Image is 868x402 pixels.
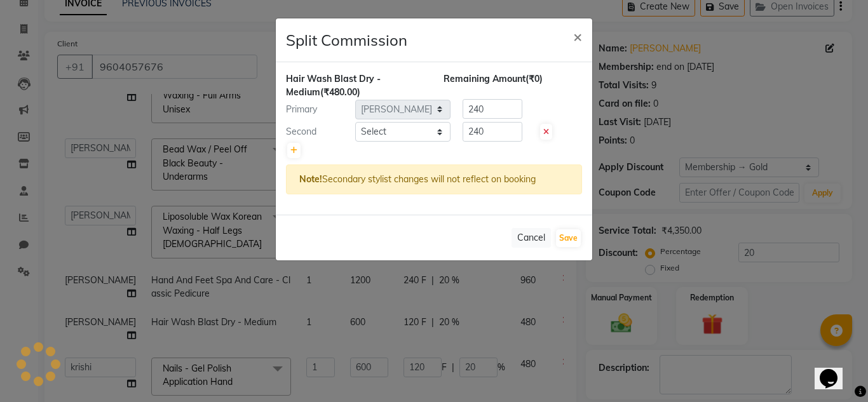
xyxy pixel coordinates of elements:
h4: Split Commission [286,29,407,51]
span: (₹480.00) [320,86,360,98]
div: Secondary stylist changes will not reflect on booking [286,164,582,194]
strong: Note! [299,173,322,185]
iframe: chat widget [815,351,855,389]
span: Remaining Amount [444,73,526,84]
div: Second [276,125,355,138]
span: × [573,27,582,46]
span: (₹0) [526,73,543,84]
button: Close [563,18,592,54]
button: Cancel [512,228,551,248]
div: Primary [276,103,355,116]
span: Hair Wash Blast Dry - Medium [286,73,381,98]
button: Save [556,229,581,247]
